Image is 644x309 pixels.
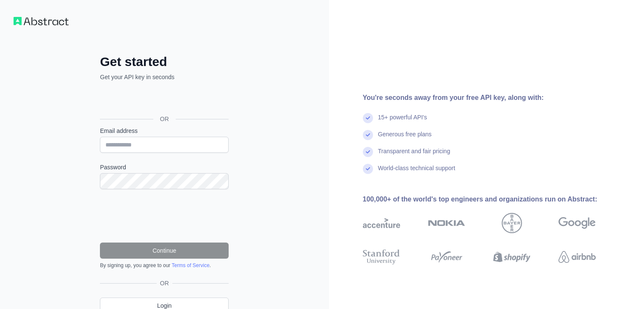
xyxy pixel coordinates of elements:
img: stanford university [363,248,400,266]
iframe: Sign in with Google Button [96,91,231,109]
img: Workflow [14,17,69,25]
div: World-class technical support [378,164,456,181]
span: OR [157,279,172,287]
div: You're seconds away from your free API key, along with: [363,93,623,103]
div: Transparent and fair pricing [378,147,451,164]
div: Generous free plans [378,130,432,147]
label: Email address [100,127,229,135]
iframe: reCAPTCHA [100,199,229,232]
img: shopify [493,248,531,266]
img: airbnb [558,248,596,266]
img: check mark [363,147,373,157]
span: OR [153,115,176,123]
h2: Get started [100,54,229,69]
label: Password [100,163,229,171]
div: 15+ powerful API's [378,113,427,130]
button: Continue [100,243,229,259]
img: check mark [363,130,373,140]
a: Terms of Service [171,262,209,268]
img: check mark [363,113,373,123]
img: payoneer [428,248,465,266]
img: nokia [428,213,465,233]
div: By signing up, you agree to our . [100,262,229,269]
img: accenture [363,213,400,233]
div: 100,000+ of the world's top engineers and organizations run on Abstract: [363,194,623,204]
img: google [558,213,596,233]
p: Get your API key in seconds [100,73,229,81]
img: bayer [502,213,522,233]
img: check mark [363,164,373,174]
